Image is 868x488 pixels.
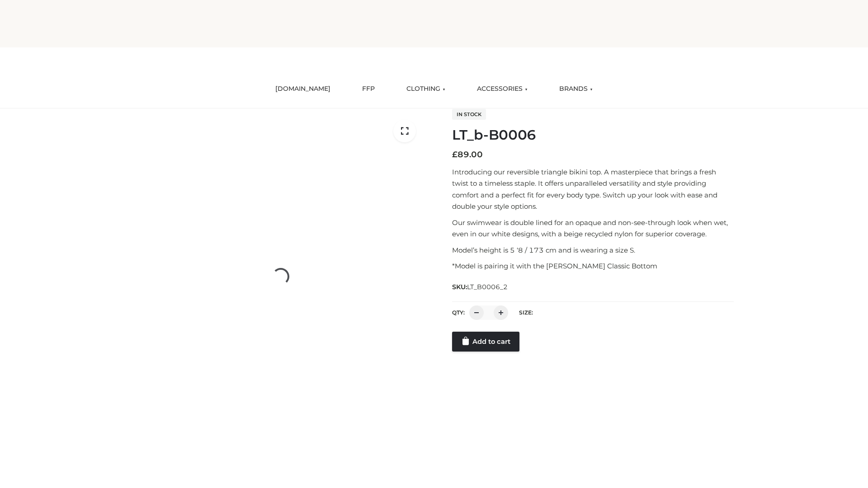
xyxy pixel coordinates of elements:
a: BRANDS [552,79,599,99]
p: *Model is pairing it with the [PERSON_NAME] Classic Bottom [452,260,734,272]
label: QTY: [452,309,465,316]
a: CLOTHING [400,79,452,99]
h1: LT_b-B0006 [452,127,734,143]
p: Model’s height is 5 ‘8 / 173 cm and is wearing a size S. [452,244,734,256]
label: Size: [519,309,533,316]
a: [DOMAIN_NAME] [269,79,337,99]
a: Add to cart [452,332,519,352]
span: SKU: [452,282,509,292]
p: Our swimwear is double lined for an opaque and non-see-through look when wet, even in our white d... [452,217,734,240]
span: £ [452,150,458,160]
bdi: 89.00 [452,150,483,160]
span: In stock [452,109,486,120]
span: LT_B0006_2 [467,283,508,291]
a: ACCESSORIES [470,79,534,99]
a: FFP [355,79,382,99]
p: Introducing our reversible triangle bikini top. A masterpiece that brings a fresh twist to a time... [452,166,734,212]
